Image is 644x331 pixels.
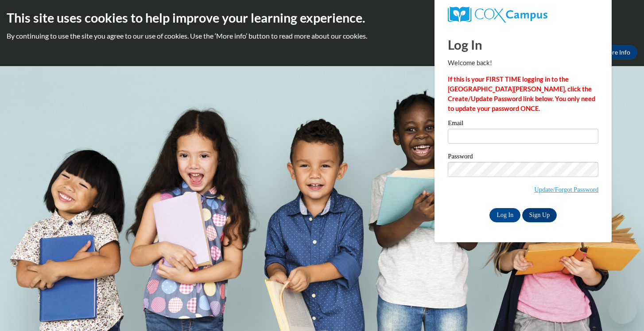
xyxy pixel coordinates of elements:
img: COX Campus [448,7,547,23]
a: Sign Up [522,208,557,222]
h1: Log In [448,35,598,54]
strong: If this is your FIRST TIME logging in to the [GEOGRAPHIC_DATA][PERSON_NAME], click the Create/Upd... [448,75,595,112]
a: COX Campus [448,7,598,23]
input: Log In [489,208,520,222]
iframe: 启动消息传送窗口的按钮 [609,296,637,324]
a: More Info [596,45,637,59]
a: Update/Forgot Password [534,186,598,193]
label: Password [448,153,598,162]
h2: This site uses cookies to help improve your learning experience. [7,9,637,27]
label: Email [448,120,598,129]
p: Welcome back! [448,58,598,68]
p: By continuing to use the site you agree to our use of cookies. Use the ‘More info’ button to read... [7,31,637,41]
